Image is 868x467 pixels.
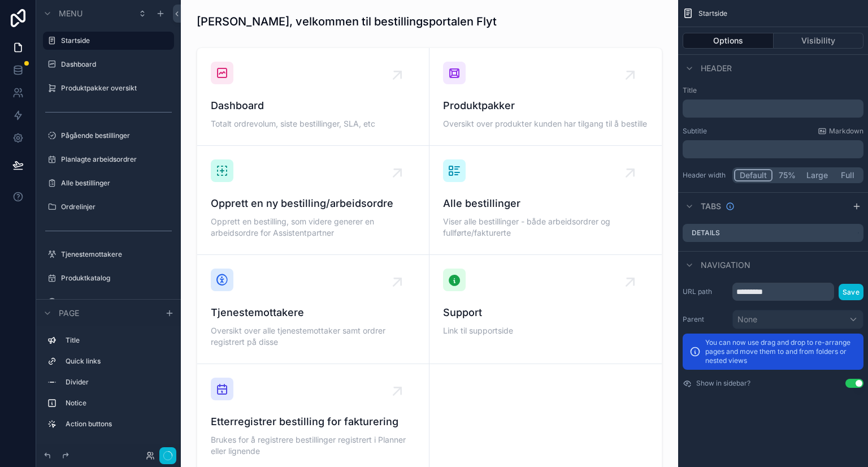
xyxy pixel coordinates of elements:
button: Options [683,33,774,49]
div: scrollable content [683,140,863,158]
label: Parent [683,315,728,324]
button: Save [839,284,863,300]
span: Menu [59,8,83,19]
p: You can now use drag and drop to re-arrange pages and move them to and from folders or nested views [705,338,857,365]
label: Tilgangsbrukere [61,297,172,306]
label: Divider [66,378,170,387]
button: 75% [772,169,801,181]
div: scrollable content [683,100,863,118]
label: Alle bestillinger [61,179,172,188]
label: Subtitle [683,127,707,136]
label: Ordrelinjer [61,202,172,211]
label: Startside [61,36,167,45]
label: Details [692,228,720,237]
label: Produktpakker oversikt [61,84,172,93]
label: Tjenestemottakere [61,250,172,259]
button: Visibility [774,33,864,49]
span: Markdown [829,127,863,136]
label: Action buttons [66,420,170,429]
a: Markdown [818,127,863,136]
div: scrollable content [36,326,181,444]
label: Title [683,86,863,95]
label: Notice [66,399,170,408]
label: URL path [683,287,728,296]
label: Pågående bestillinger [61,131,172,140]
label: Title [66,336,170,345]
span: Header [701,63,732,74]
label: Show in sidebar? [696,379,750,388]
label: Header width [683,171,728,180]
label: Produktkatalog [61,274,172,283]
button: Full [833,169,862,181]
button: Default [734,169,772,181]
label: Quick links [66,357,170,366]
span: Navigation [701,260,750,271]
label: Planlagte arbeidsordrer [61,155,172,164]
button: None [732,310,863,329]
span: None [737,314,757,325]
label: Dashboard [61,60,172,69]
span: Tabs [701,201,721,212]
span: Startside [698,9,727,18]
button: Large [801,169,833,181]
span: Page [59,308,79,319]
